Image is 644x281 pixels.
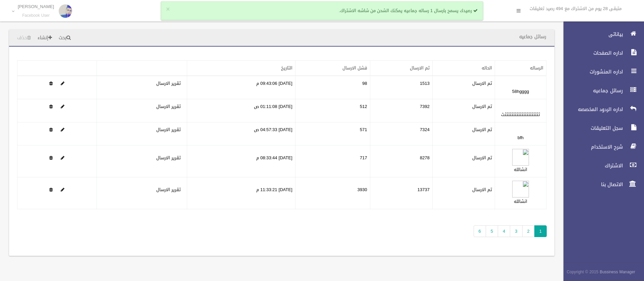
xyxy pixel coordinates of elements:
[187,146,295,177] td: [DATE] 08:33:44 م
[295,177,370,209] td: 3930
[558,64,644,79] a: اداره المنشورات
[534,225,547,237] span: 1
[61,79,64,88] a: Edit
[486,225,498,237] a: 5
[514,197,527,206] a: انشالله
[558,87,625,94] span: رسائل جماعيه
[518,133,524,142] a: bfh
[512,149,529,166] img: 638526121248818016.png
[187,99,295,122] td: [DATE] 01:11:08 ص
[56,32,73,44] a: بحث
[295,122,370,146] td: 571
[558,102,644,117] a: اداره الردود المخصصه
[558,158,644,173] a: الاشتراك
[558,83,644,98] a: رسائل جماعيه
[61,102,64,111] a: Edit
[558,31,625,38] span: بياناتى
[514,165,527,174] a: انشالله
[472,126,492,134] label: تم الارسال
[558,50,625,56] span: اداره الصفحات
[342,64,367,72] a: فشل الارسال
[512,185,529,194] a: Edit
[295,99,370,122] td: 512
[501,110,540,119] a: ثثثثثثثثثثثثثثثثثثثثثث
[370,76,432,99] td: 1513
[472,154,492,162] label: تم الارسال
[512,181,529,198] img: 638526224613144070.png
[295,146,370,177] td: 717
[522,225,535,237] a: 2
[156,79,181,88] a: تقرير الارسال
[558,181,625,188] span: الاتصال بنا
[510,225,522,237] a: 3
[511,30,554,43] header: رسائل جماعيه
[156,154,181,162] a: تقرير الارسال
[432,61,495,76] th: الحاله
[512,87,529,96] a: 58hgggg
[558,144,625,150] span: شرح الاستخدام
[281,64,292,72] a: التاريخ
[558,46,644,60] a: اداره الصفحات
[512,154,529,162] a: Edit
[156,102,181,111] a: تقرير الارسال
[18,4,54,9] p: [PERSON_NAME]
[187,76,295,99] td: [DATE] 09:43:06 م
[567,268,598,276] span: Copyright © 2015
[61,154,64,162] a: Edit
[156,185,181,194] a: تقرير الارسال
[35,32,55,44] a: إنشاء
[370,146,432,177] td: 8278
[472,186,492,194] label: تم الارسال
[187,122,295,146] td: [DATE] 04:57:33 ص
[166,6,170,13] button: ×
[410,64,430,72] a: تم الارسال
[161,1,483,20] div: رصيدك يسمح بارسال 1 رساله جماعيه يمكنك الشحن من شاشه الاشتراك.
[558,106,625,113] span: اداره الردود المخصصه
[156,125,181,134] a: تقرير الارسال
[472,79,492,88] label: تم الارسال
[18,13,54,18] small: Facebook User
[558,177,644,192] a: الاتصال بنا
[558,139,644,154] a: شرح الاستخدام
[558,121,644,135] a: سجل التعليقات
[295,76,370,99] td: 98
[187,177,295,209] td: [DATE] 11:33:21 م
[370,177,432,209] td: 13737
[558,68,625,75] span: اداره المنشورات
[558,125,625,131] span: سجل التعليقات
[474,225,486,237] a: 6
[498,225,510,237] a: 4
[61,185,64,194] a: Edit
[600,268,635,276] strong: Bussiness Manager
[558,162,625,169] span: الاشتراك
[558,27,644,42] a: بياناتى
[370,99,432,122] td: 7392
[370,122,432,146] td: 7324
[61,125,64,134] a: Edit
[495,61,546,76] th: الرساله
[472,103,492,111] label: تم الارسال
